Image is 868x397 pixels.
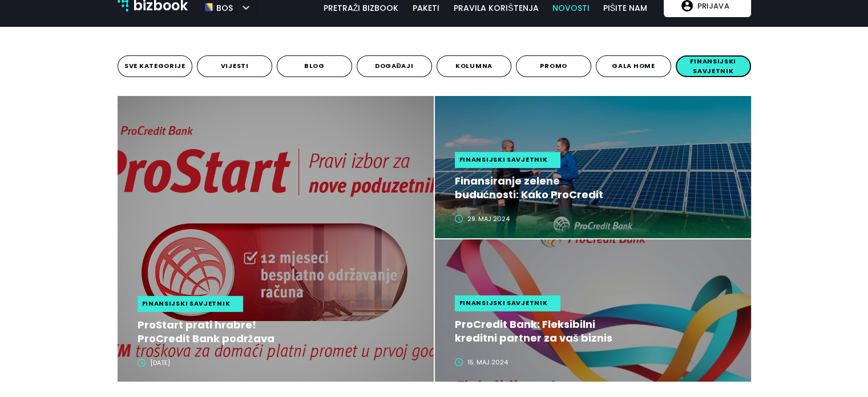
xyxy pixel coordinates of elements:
span: sve kategorije [124,61,185,71]
button: blog [277,55,352,77]
button: događaji [357,55,432,77]
span: clock-circle [455,215,463,223]
span: 15. maj 2024 [467,358,508,367]
h2: Finansiranje zelene budućnosti: Kako ProCredit Bank pomaže kompanijama da postanu ekološki odgovo... [455,174,625,202]
a: paketi [406,2,446,14]
span: finansijski savjetnik [142,299,231,308]
button: promo [516,55,591,77]
button: finansijski savjetnik [676,55,751,77]
a: ProStart prati hrabre! ProCredit Bank podržava [DEMOGRAPHIC_DATA] poduzetnike: godinu [PERSON_NAM... [138,318,422,346]
a: Finansiranje zelene budućnosti: Kako ProCredit Bank pomaže kompanijama da postanu ekološki odgovo... [455,174,740,202]
a: ProCredit Bank: Fleksibilni kreditni partner za vaš biznis [455,318,740,345]
span: [DATE] [150,358,170,368]
span: finansijski savjetnik [459,298,548,308]
h2: ProStart prati hrabre! ProCredit Bank podržava [DEMOGRAPHIC_DATA] poduzetnike: godinu [PERSON_NAM... [138,318,308,346]
span: gala home [612,61,655,71]
span: clock-circle [455,358,463,366]
span: događaji [375,61,414,71]
span: finansijski savjetnik [680,57,747,77]
span: blog [304,61,325,71]
span: promo [540,61,567,71]
button: gala home [596,55,671,77]
span: finansijski savjetnik [459,155,548,165]
button: vijesti [197,55,272,77]
span: 29. maj 2024 [467,214,510,224]
a: novosti [546,2,596,14]
span: kolumna [455,61,492,71]
button: kolumna [437,55,512,77]
a: pravila korištenja [446,2,546,14]
span: vijesti [221,61,249,71]
button: sve kategorije [118,55,193,77]
span: clock-circle [138,359,146,367]
a: pišite nam [596,2,654,14]
h2: ProCredit Bank: Fleksibilni kreditni partner za vaš biznis [455,318,625,345]
a: pretraži bizbook [316,2,406,14]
